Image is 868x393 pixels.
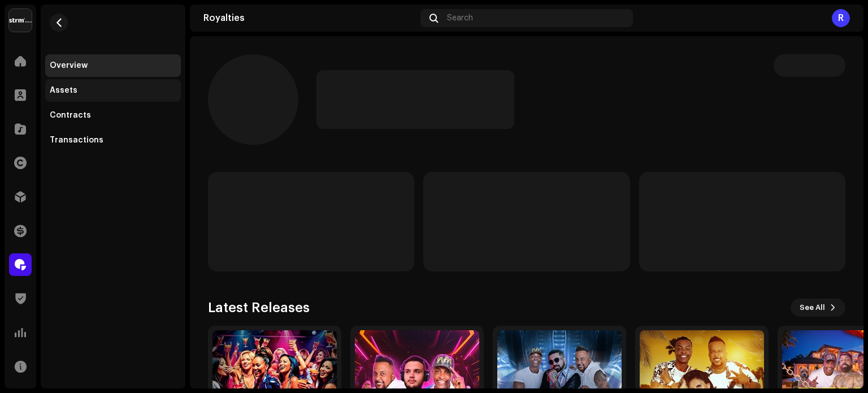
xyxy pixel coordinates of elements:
[791,299,845,317] button: See All
[45,79,181,102] re-m-nav-item: Assets
[9,9,32,32] img: 408b884b-546b-4518-8448-1008f9c76b02
[50,61,88,70] div: Overview
[50,111,91,120] div: Contracts
[832,9,850,27] div: R
[800,296,825,319] span: See All
[203,14,416,23] div: Royalties
[45,54,181,77] re-m-nav-item: Overview
[45,104,181,127] re-m-nav-item: Contracts
[447,14,473,23] span: Search
[50,136,103,145] div: Transactions
[208,299,310,317] h3: Latest Releases
[50,86,77,95] div: Assets
[45,129,181,152] re-m-nav-item: Transactions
